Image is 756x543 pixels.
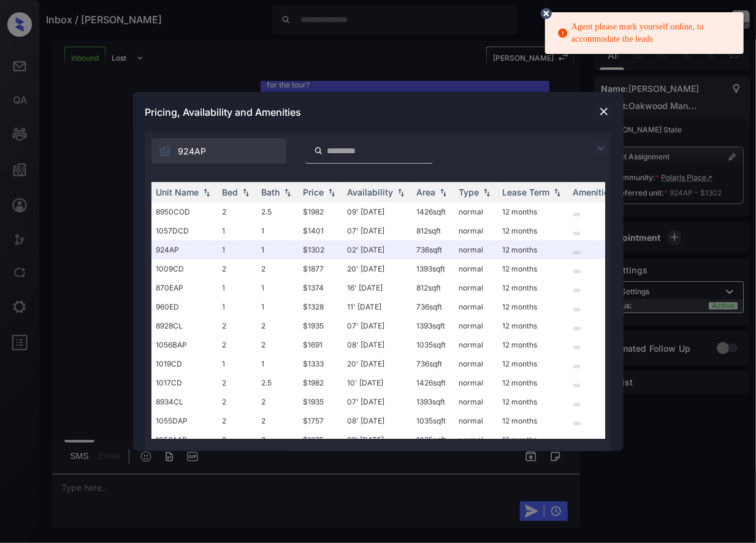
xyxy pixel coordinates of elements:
[573,187,614,197] div: Amenities
[412,221,454,240] td: 812 sqft
[304,187,324,197] div: Price
[417,187,436,197] div: Area
[299,316,343,335] td: $1935
[299,221,343,240] td: $1401
[454,278,498,297] td: normal
[299,202,343,221] td: $1982
[151,335,218,354] td: 1056BAP
[257,430,299,449] td: 2
[551,188,563,197] img: sorting
[218,411,257,430] td: 2
[498,430,568,449] td: 12 months
[454,430,498,449] td: normal
[454,202,498,221] td: normal
[299,354,343,373] td: $1333
[498,411,568,430] td: 12 months
[454,221,498,240] td: normal
[412,373,454,392] td: 1426 sqft
[343,373,412,392] td: 10' [DATE]
[498,373,568,392] td: 12 months
[594,141,608,156] img: icon-zuma
[156,187,199,197] div: Unit Name
[343,316,412,335] td: 07' [DATE]
[299,240,343,259] td: $1302
[454,335,498,354] td: normal
[498,354,568,373] td: 12 months
[459,187,479,197] div: Type
[299,335,343,354] td: $1691
[299,278,343,297] td: $1374
[454,259,498,278] td: normal
[412,202,454,221] td: 1426 sqft
[498,278,568,297] td: 12 months
[299,297,343,316] td: $1328
[498,240,568,259] td: 12 months
[412,354,454,373] td: 736 sqft
[598,105,610,118] img: close
[454,240,498,259] td: normal
[257,335,299,354] td: 2
[481,188,493,197] img: sorting
[240,188,252,197] img: sorting
[151,316,218,335] td: 8928CL
[343,411,412,430] td: 08' [DATE]
[262,187,280,197] div: Bath
[218,278,257,297] td: 1
[281,188,294,197] img: sorting
[218,240,257,259] td: 1
[498,259,568,278] td: 12 months
[343,221,412,240] td: 07' [DATE]
[412,259,454,278] td: 1393 sqft
[151,221,218,240] td: 1057DCD
[151,354,218,373] td: 1019CD
[299,392,343,411] td: $1935
[412,411,454,430] td: 1035 sqft
[200,188,213,197] img: sorting
[299,411,343,430] td: $1757
[343,354,412,373] td: 20' [DATE]
[257,392,299,411] td: 2
[151,278,218,297] td: 870EAP
[343,430,412,449] td: 26' [DATE]
[218,221,257,240] td: 1
[218,202,257,221] td: 2
[454,297,498,316] td: normal
[503,187,550,197] div: Lease Term
[257,221,299,240] td: 1
[218,354,257,373] td: 1
[151,202,218,221] td: 8950COD
[218,335,257,354] td: 2
[257,411,299,430] td: 2
[412,392,454,411] td: 1393 sqft
[454,373,498,392] td: normal
[412,430,454,449] td: 1035 sqft
[412,297,454,316] td: 736 sqft
[412,335,454,354] td: 1035 sqft
[498,221,568,240] td: 12 months
[498,202,568,221] td: 12 months
[454,316,498,335] td: normal
[348,187,394,197] div: Availability
[257,259,299,278] td: 2
[343,202,412,221] td: 09' [DATE]
[343,240,412,259] td: 02' [DATE]
[218,259,257,278] td: 2
[178,145,207,158] span: 924AP
[343,259,412,278] td: 20' [DATE]
[257,354,299,373] td: 1
[257,316,299,335] td: 2
[218,430,257,449] td: 2
[159,145,171,158] img: icon-zuma
[151,392,218,411] td: 8934CL
[151,259,218,278] td: 1009CD
[343,297,412,316] td: 11' [DATE]
[218,373,257,392] td: 2
[151,411,218,430] td: 1055DAP
[454,411,498,430] td: normal
[395,188,407,197] img: sorting
[343,278,412,297] td: 16' [DATE]
[498,316,568,335] td: 12 months
[299,259,343,278] td: $1877
[257,278,299,297] td: 1
[299,373,343,392] td: $1982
